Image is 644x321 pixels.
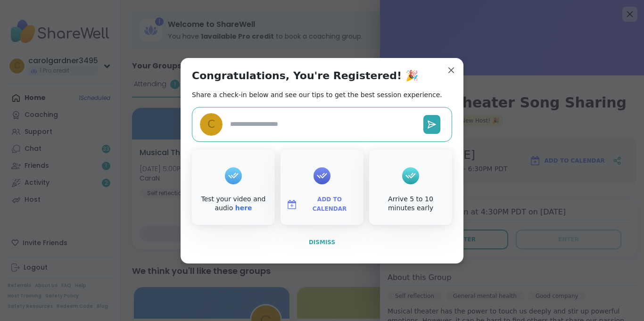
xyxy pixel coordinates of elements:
span: Add to Calendar [301,195,358,214]
h1: Congratulations, You're Registered! 🎉 [192,69,418,82]
img: ShareWell Logomark [286,199,297,210]
div: Test your video and audio [194,195,273,213]
button: Dismiss [192,232,452,252]
div: Arrive 5 to 10 minutes early [371,195,450,213]
span: c [207,116,215,132]
button: Add to Calendar [282,195,362,214]
span: Dismiss [309,239,335,246]
a: here [235,204,252,212]
h2: Share a check-in below and see our tips to get the best session experience. [192,90,442,99]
